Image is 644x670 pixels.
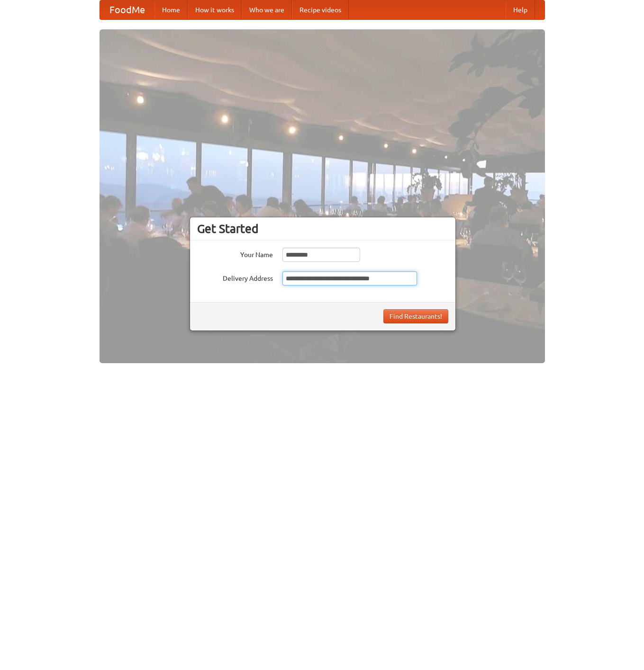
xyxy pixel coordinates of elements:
a: Help [506,0,535,19]
a: Who we are [242,0,292,19]
a: Home [154,0,188,19]
button: Find Restaurants! [383,309,448,323]
h3: Get Started [197,222,448,236]
a: How it works [188,0,242,19]
label: Your Name [197,248,273,259]
label: Delivery Address [197,271,273,283]
a: Recipe videos [292,0,349,19]
a: FoodMe [100,0,154,19]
